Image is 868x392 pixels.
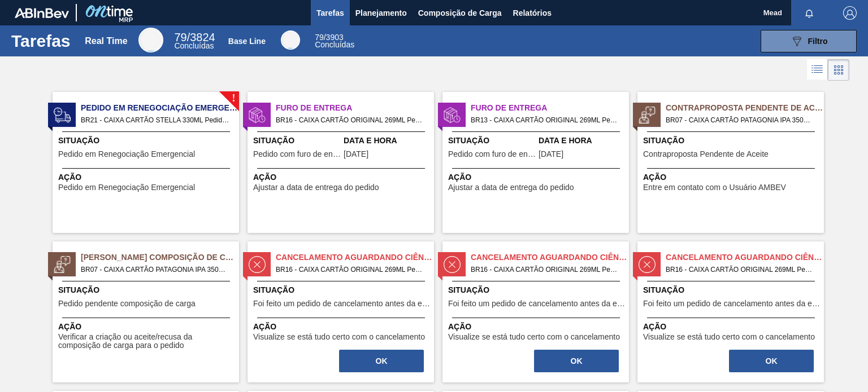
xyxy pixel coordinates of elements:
[85,36,127,46] div: Real Time
[448,135,536,147] span: Situação
[448,150,536,158] span: Pedido com furo de entrega
[174,31,186,43] span: 79
[316,6,344,20] span: Tarefas
[54,256,71,273] img: status
[138,28,163,52] div: Real Time
[253,171,431,183] span: Ação
[666,114,815,126] span: BR07 - CAIXA CARTÃO PATAGONIA IPA 350ML Pedido - 2026908
[444,107,461,124] img: status
[58,333,236,350] span: Verificar a criação ou aceite/recusa da composição de carga para o pedido
[448,183,574,192] span: Ajustar a data de entrega do pedido
[643,321,821,333] span: Ação
[338,349,425,373] div: Completar tarefa: 30340304
[791,5,827,21] button: Notificações
[761,30,857,52] button: Filtro
[448,299,626,308] span: Foi feito um pedido de cancelamento antes da etapa de aguardando faturamento
[666,102,824,114] span: Contraproposta Pendente de Aceite
[253,183,379,192] span: Ajustar a data de entrega do pedido
[843,6,857,20] img: Logout
[58,150,195,158] span: Pedido em Renegociação Emergencial
[276,102,434,114] span: Furo de Entrega
[253,150,341,158] span: Pedido com furo de entrega
[315,34,354,49] div: Base Line
[58,321,236,333] span: Ação
[643,284,821,296] span: Situação
[448,171,626,183] span: Ação
[174,41,214,50] span: Concluídas
[448,333,620,341] span: Visualize se está tudo certo com o cancelamento
[513,6,552,20] span: Relatórios
[643,135,821,147] span: Situação
[253,135,341,147] span: Situação
[58,284,236,296] span: Situação
[471,102,629,114] span: Furo de Entrega
[15,8,69,18] img: TNhmsLtSVTkK8tSr43FrP2fwEKptu5GPRR3wAAAABJRU5ErkJggg==
[228,37,266,46] div: Base Line
[666,252,824,263] span: Cancelamento aguardando ciência
[58,171,236,183] span: Ação
[276,114,425,126] span: BR16 - CAIXA CARTÃO ORIGINAL 269ML Pedido - 1989793
[539,150,563,158] span: 06/09/2025,
[339,350,424,372] button: OK
[448,321,626,333] span: Ação
[253,284,431,296] span: Situação
[276,263,425,276] span: BR16 - CAIXA CARTÃO ORIGINAL 269ML Pedido - 1551497
[643,299,821,308] span: Foi feito um pedido de cancelamento antes da etapa de aguardando faturamento
[253,333,425,341] span: Visualize se está tudo certo com o cancelamento
[534,350,619,372] button: OK
[253,321,431,333] span: Ação
[344,150,368,158] span: 05/09/2025,
[58,299,196,308] span: Pedido pendente composição de carga
[666,263,815,276] span: BR16 - CAIXA CARTÃO ORIGINAL 269ML Pedido - 1559280
[643,171,821,183] span: Ação
[281,30,300,50] div: Base Line
[643,183,786,192] span: Entre em contato com o Usuário AMBEV
[276,252,434,263] span: Cancelamento aguardando ciência
[471,114,620,126] span: BR13 - CAIXA CARTÃO ORIGINAL 269ML Pedido - 1989791
[54,107,71,124] img: status
[81,263,230,276] span: BR07 - CAIXA CARTÃO PATAGONIA IPA 350ML Pedido - 2026908
[81,252,239,263] span: Pedido Aguardando Composição de Carga
[81,102,239,114] span: Pedido em Renegociação Emergencial
[355,6,407,20] span: Planejamento
[807,59,828,81] div: Visão em Lista
[249,107,266,124] img: status
[249,256,266,273] img: status
[58,183,195,192] span: Pedido em Renegociação Emergencial
[471,263,620,276] span: BR16 - CAIXA CARTÃO ORIGINAL 269ML Pedido - 1551499
[418,6,502,20] span: Composição de Carga
[471,252,629,263] span: Cancelamento aguardando ciência
[81,114,230,126] span: BR21 - CAIXA CARTÃO STELLA 330ML Pedido - 2039887
[448,284,626,296] span: Situação
[315,33,324,42] span: 79
[253,299,431,308] span: Foi feito um pedido de cancelamento antes da etapa de aguardando faturamento
[728,349,815,373] div: Completar tarefa: 30340357
[533,349,620,373] div: Completar tarefa: 30340305
[539,135,626,147] span: Data e Hora
[444,256,461,273] img: status
[643,333,815,341] span: Visualize se está tudo certo com o cancelamento
[174,31,215,43] span: / 3824
[174,33,215,50] div: Real Time
[639,107,656,124] img: status
[11,34,71,47] h1: Tarefas
[315,33,344,42] span: / 3903
[58,135,236,147] span: Situação
[344,135,431,147] span: Data e Hora
[639,256,656,273] img: status
[643,150,769,158] span: Contraproposta Pendente de Aceite
[729,350,814,372] button: OK
[232,94,235,103] span: !
[828,59,849,81] div: Visão em Cards
[808,37,828,46] span: Filtro
[315,40,354,49] span: Concluídas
